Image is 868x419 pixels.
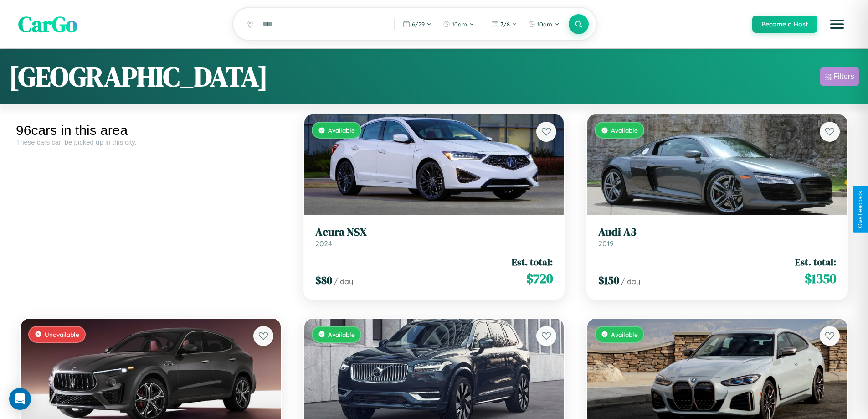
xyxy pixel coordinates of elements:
button: 10am [438,17,479,31]
button: Open menu [824,11,850,37]
span: CarGo [18,9,77,39]
span: Available [611,126,638,134]
span: 2019 [598,239,614,248]
span: $ 150 [598,273,619,288]
span: Available [328,331,355,338]
div: Open Intercom Messenger [9,388,31,410]
span: Est. total: [512,255,553,269]
div: Give Feedback [857,191,863,228]
span: $ 1350 [805,269,836,288]
a: Acura NSX2024 [315,226,553,248]
div: 96 cars in this area [16,123,286,138]
button: Filters [820,67,859,86]
div: Filters [833,72,854,81]
span: Available [611,331,638,338]
span: Est. total: [795,255,836,269]
button: 7/8 [487,17,522,31]
span: 10am [537,21,552,28]
h3: Acura NSX [315,226,553,239]
button: Become a Host [752,16,817,33]
span: 2024 [315,239,332,248]
a: Audi A32019 [598,226,836,248]
h1: [GEOGRAPHIC_DATA] [9,58,268,95]
span: 6 / 29 [412,21,425,28]
span: / day [621,277,640,286]
span: $ 80 [315,273,332,288]
button: 10am [524,17,564,31]
button: 6/29 [398,17,437,31]
span: 7 / 8 [500,21,510,28]
span: Available [328,126,355,134]
span: Unavailable [45,331,79,338]
div: These cars can be picked up in this city. [16,138,286,146]
span: / day [334,277,353,286]
span: $ 720 [526,269,553,288]
span: 10am [452,21,467,28]
h3: Audi A3 [598,226,836,239]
